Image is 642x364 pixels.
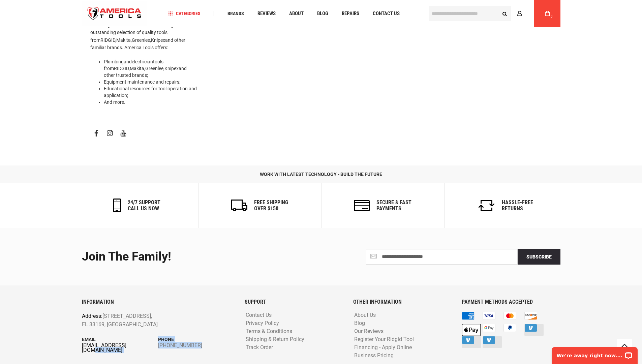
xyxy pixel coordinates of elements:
[164,66,179,71] a: Knipex
[518,249,560,265] button: Subscribe
[82,336,158,343] p: Email
[353,328,385,335] a: Our Reviews
[82,299,235,305] h6: INFORMATION
[314,9,331,18] a: Blog
[82,1,147,26] img: America Tools
[254,9,279,18] a: Reviews
[257,11,276,16] span: Reviews
[104,58,198,79] li: and tools from , , , and other trusted brands;
[100,37,115,43] a: RIDGID
[104,99,198,105] li: And more.
[353,299,452,305] h6: OTHER INFORMATION
[244,344,275,351] a: Track Order
[227,11,244,16] span: Brands
[244,328,294,335] a: Terms & Conditions
[339,9,362,18] a: Repairs
[114,66,129,71] a: RIDGID
[168,11,201,16] span: Categories
[353,353,395,359] a: Business Pricing
[158,343,235,348] a: [PHONE_NUMBER]
[165,9,204,18] a: Categories
[132,59,153,64] a: electrician
[82,1,147,26] a: store logo
[551,14,553,18] span: 0
[373,11,400,16] span: Contact Us
[244,320,281,327] a: Privacy Policy
[353,344,414,351] a: Financing - Apply Online
[104,59,124,64] a: Plumbing
[526,254,552,260] span: Subscribe
[151,37,165,43] a: Knipex
[353,320,367,327] a: Blog
[158,336,235,343] p: Phone
[286,9,307,18] a: About
[244,336,306,343] a: Shipping & Return Policy
[82,312,204,329] p: [STREET_ADDRESS], FL 33169, [GEOGRAPHIC_DATA]
[547,343,642,364] iframe: LiveChat chat widget
[353,336,416,343] a: Register Your Ridgid Tool
[317,11,328,16] span: Blog
[353,312,377,318] a: About Us
[498,7,511,20] button: Search
[245,299,343,305] h6: SUPPORT
[104,79,198,85] li: ;
[128,200,160,211] h6: 24/7 support call us now
[244,312,273,318] a: Contact Us
[82,343,158,353] a: [EMAIL_ADDRESS][DOMAIN_NAME]
[130,66,144,71] a: Makita
[342,11,359,16] span: Repairs
[376,200,411,211] h6: secure & fast payments
[104,85,198,99] li: Educational resources for tool operation and application;
[82,313,102,319] span: Address:
[502,200,533,211] h6: Hassle-Free Returns
[82,250,316,264] div: Join the Family!
[104,79,179,85] a: Equipment maintenance and repairs
[254,200,288,211] h6: Free Shipping Over $150
[462,299,560,305] h6: PAYMENT METHODS ACCEPTED
[145,66,163,71] a: Greenlee
[289,11,304,16] span: About
[116,37,131,43] a: Makita
[370,9,403,18] a: Contact Us
[224,9,247,18] a: Brands
[132,37,150,43] a: Greenlee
